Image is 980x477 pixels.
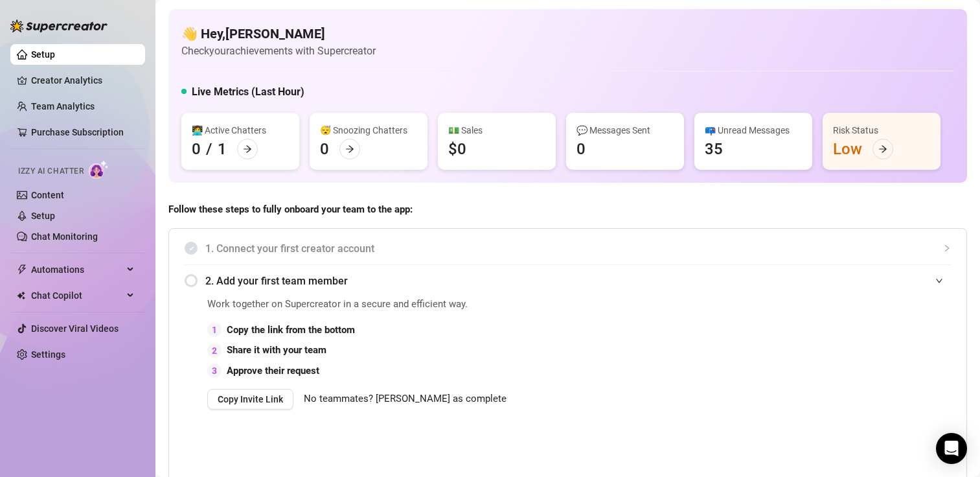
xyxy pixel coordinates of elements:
[576,123,674,137] div: 💬 Messages Sent
[833,123,930,137] div: Risk Status
[227,324,355,336] strong: Copy the link from the bottom
[207,364,222,378] div: 3
[692,297,951,463] iframe: Adding Team Members
[243,145,252,154] span: arrow-right
[448,139,466,159] div: $0
[31,49,55,60] a: Setup
[192,84,304,100] h5: Live Metrics (Last Hour)
[227,344,326,356] strong: Share it with your team
[576,139,586,159] div: 0
[31,127,124,137] a: Purchase Subscription
[31,259,123,280] span: Automations
[31,349,65,360] a: Settings
[943,244,951,252] span: collapsed
[89,160,109,179] img: AI Chatter
[17,291,25,300] img: Chat Copilot
[227,365,319,377] strong: Approve their request
[185,233,951,264] div: 1. Connect your first creator account
[181,25,376,43] h4: 👋 Hey, [PERSON_NAME]
[705,139,723,159] div: 35
[185,265,951,297] div: 2. Add your first team member
[17,264,27,275] span: thunderbolt
[705,123,802,137] div: 📪 Unread Messages
[207,297,659,312] span: Work together on Supercreator in a secure and efficient way.
[878,145,887,154] span: arrow-right
[345,145,354,154] span: arrow-right
[936,433,967,464] div: Open Intercom Messenger
[181,43,376,59] article: Check your achievements with Supercreator
[448,123,545,137] div: 💵 Sales
[218,394,283,404] span: Copy Invite Link
[205,240,951,257] span: 1. Connect your first creator account
[168,204,413,215] strong: Follow these steps to fully onboard your team to the app:
[320,139,329,159] div: 0
[31,323,119,334] a: Discover Viral Videos
[207,389,293,410] button: Copy Invite Link
[218,139,227,159] div: 1
[320,123,417,137] div: 😴 Snoozing Chatters
[31,70,135,91] a: Creator Analytics
[192,123,289,137] div: 👩‍💻 Active Chatters
[31,285,123,306] span: Chat Copilot
[18,165,84,178] span: Izzy AI Chatter
[31,231,98,242] a: Chat Monitoring
[304,391,507,407] span: No teammates? [PERSON_NAME] as complete
[10,19,108,32] img: logo-BBDzfeDw.svg
[31,211,55,221] a: Setup
[31,101,95,111] a: Team Analytics
[192,139,201,159] div: 0
[205,273,951,289] span: 2. Add your first team member
[207,343,222,358] div: 2
[31,190,64,200] a: Content
[207,323,222,337] div: 1
[935,277,943,285] span: expanded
